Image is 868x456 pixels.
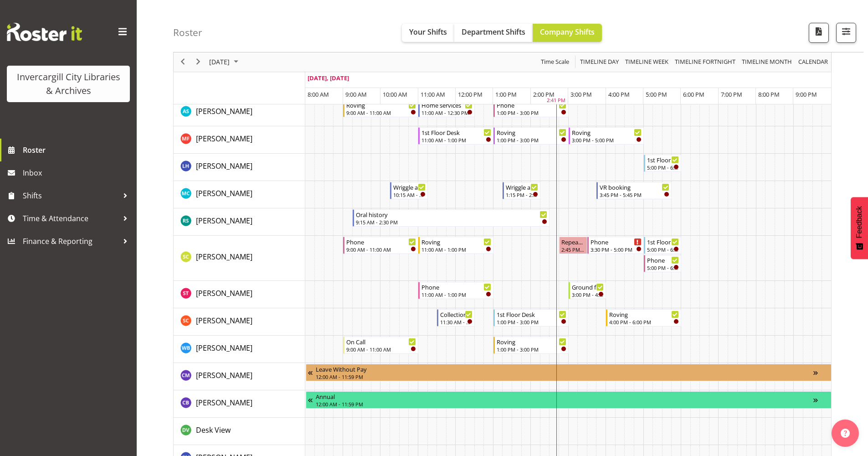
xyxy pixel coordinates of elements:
[493,127,569,145] div: Marianne Foster"s event - Roving Begin From Monday, October 6, 2025 at 1:00:00 PM GMT+13:00 Ends ...
[841,429,850,438] img: help-xxl-2.png
[393,182,425,192] div: Wriggle and Rhyme
[855,206,863,238] span: Feedback
[190,52,206,72] div: next period
[569,282,606,299] div: Saniya Thompson"s event - Ground floor Help Desk Begin From Monday, October 6, 2025 at 3:00:00 PM...
[539,57,571,68] button: Time Scale
[346,237,416,246] div: Phone
[418,282,493,299] div: Saniya Thompson"s event - Phone Begin From Monday, October 6, 2025 at 11:00:00 AM GMT+13:00 Ends ...
[353,209,550,227] div: Rosie Stather"s event - Oral history Begin From Monday, October 6, 2025 at 9:15:00 AM GMT+13:00 E...
[196,188,252,198] span: [PERSON_NAME]
[796,90,817,98] span: 9:00 PM
[421,237,491,246] div: Roving
[570,90,592,98] span: 3:00 PM
[174,126,305,154] td: Marianne Foster resource
[23,189,118,202] span: Shifts
[196,398,252,408] span: [PERSON_NAME]
[174,236,305,281] td: Samuel Carter resource
[196,425,231,435] span: Desk View
[418,127,493,145] div: Marianne Foster"s event - 1st Floor Desk Begin From Monday, October 6, 2025 at 11:00:00 AM GMT+13...
[609,318,679,326] div: 4:00 PM - 6:00 PM
[390,182,427,199] div: Michelle Cunningham"s event - Wriggle and Rhyme Begin From Monday, October 6, 2025 at 10:15:00 AM...
[591,246,642,253] div: 3:30 PM - 5:00 PM
[196,343,252,353] span: [PERSON_NAME]
[196,133,252,144] a: [PERSON_NAME]
[23,143,132,157] span: Roster
[383,90,407,98] span: 10:00 AM
[506,191,538,198] div: 1:15 PM - 2:15 PM
[196,316,252,326] span: [PERSON_NAME]
[440,310,472,319] div: Collections
[462,27,525,37] span: Department Shifts
[343,337,418,354] div: Willem Burger"s event - On Call Begin From Monday, October 6, 2025 at 9:00:00 AM GMT+13:00 Ends A...
[196,315,252,326] a: [PERSON_NAME]
[495,90,517,98] span: 1:00 PM
[196,251,252,262] a: [PERSON_NAME]
[608,90,630,98] span: 4:00 PM
[809,23,829,43] button: Download a PDF of the roster for the current day
[606,309,681,326] div: Serena Casey"s event - Roving Begin From Monday, October 6, 2025 at 4:00:00 PM GMT+13:00 Ends At ...
[316,364,813,373] div: Leave Without Pay
[196,425,231,435] a: Desk View
[569,127,644,145] div: Marianne Foster"s event - Roving Begin From Monday, October 6, 2025 at 3:00:00 PM GMT+13:00 Ends ...
[418,237,493,254] div: Samuel Carter"s event - Roving Begin From Monday, October 6, 2025 at 11:00:00 AM GMT+13:00 Ends A...
[647,255,679,264] div: Phone
[561,237,585,246] div: Repeats every [DATE] - [PERSON_NAME]
[421,291,491,298] div: 11:00 AM - 1:00 PM
[851,197,868,259] button: Feedback - Show survey
[174,208,305,236] td: Rosie Stather resource
[174,336,305,363] td: Willem Burger resource
[421,128,491,137] div: 1st Floor Desk
[306,364,832,381] div: Chamique Mamolo"s event - Leave Without Pay Begin From Monday, October 6, 2025 at 12:00:00 AM GMT...
[196,370,252,381] a: [PERSON_NAME]
[421,246,491,253] div: 11:00 AM - 1:00 PM
[196,215,252,226] a: [PERSON_NAME]
[503,182,540,199] div: Michelle Cunningham"s event - Wriggle and Rhyme Begin From Monday, October 6, 2025 at 1:15:00 PM ...
[673,57,737,68] button: Fortnight
[587,237,644,254] div: Samuel Carter"s event - Phone Begin From Monday, October 6, 2025 at 3:30:00 PM GMT+13:00 Ends At ...
[345,90,367,98] span: 9:00 AM
[836,23,856,43] button: Filter Shifts
[175,52,190,72] div: previous period
[740,57,794,68] button: Timeline Month
[683,90,704,98] span: 6:00 PM
[440,318,472,326] div: 11:30 AM - 12:30 PM
[647,155,679,164] div: 1st Floor Desk
[393,191,425,198] div: 10:15 AM - 11:15 AM
[647,246,679,253] div: 5:00 PM - 6:00 PM
[23,212,118,225] span: Time & Attendance
[609,310,679,319] div: Roving
[533,24,602,42] button: Company Shifts
[647,264,679,271] div: 5:00 PM - 6:00 PM
[196,252,252,262] span: [PERSON_NAME]
[346,246,416,253] div: 9:00 AM - 11:00 AM
[206,52,244,72] div: October 6, 2025
[346,100,416,109] div: Roving
[196,342,252,353] a: [PERSON_NAME]
[174,308,305,336] td: Serena Casey resource
[458,90,483,98] span: 12:00 PM
[493,337,569,354] div: Willem Burger"s event - Roving Begin From Monday, October 6, 2025 at 1:00:00 PM GMT+13:00 Ends At...
[579,57,621,68] button: Timeline Day
[196,216,252,226] span: [PERSON_NAME]
[208,57,242,68] button: October 2025
[196,106,252,116] span: [PERSON_NAME]
[674,57,736,68] span: Timeline Fortnight
[196,370,252,380] span: [PERSON_NAME]
[644,237,681,254] div: Samuel Carter"s event - 1st Floor Desk Begin From Monday, October 6, 2025 at 5:00:00 PM GMT+13:00...
[591,237,642,246] div: Phone
[421,109,473,116] div: 11:00 AM - 12:30 PM
[644,155,681,172] div: Marion Hawkes"s event - 1st Floor Desk Begin From Monday, October 6, 2025 at 5:00:00 PM GMT+13:00...
[174,154,305,181] td: Marion Hawkes resource
[561,246,585,253] div: 2:45 PM - 3:30 PM
[647,164,679,171] div: 5:00 PM - 6:00 PM
[208,57,231,68] span: [DATE]
[559,237,587,254] div: Samuel Carter"s event - Repeats every monday - Samuel Carter Begin From Monday, October 6, 2025 a...
[497,128,566,137] div: Roving
[192,57,205,68] button: Next
[421,100,473,109] div: Home services
[343,237,418,254] div: Samuel Carter"s event - Phone Begin From Monday, October 6, 2025 at 9:00:00 AM GMT+13:00 Ends At ...
[7,23,82,41] img: Rosterit website logo
[316,400,813,408] div: 12:00 AM - 11:59 PM
[797,57,829,68] span: calendar
[493,100,569,117] div: Mandy Stenton"s event - Phone Begin From Monday, October 6, 2025 at 1:00:00 PM GMT+13:00 Ends At ...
